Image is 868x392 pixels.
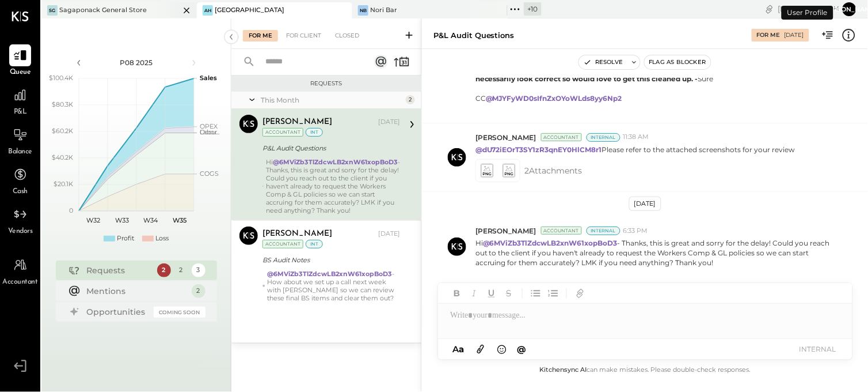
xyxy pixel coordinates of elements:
text: W35 [173,216,186,224]
div: CC [475,93,840,103]
button: Underline [484,286,499,301]
text: 0 [69,206,73,214]
button: Strikethrough [501,286,516,301]
button: Aa [450,343,468,356]
span: 11 : 23 [805,3,828,14]
span: 6:33 PM [623,227,648,236]
div: [DATE] [629,197,661,211]
div: 2 [406,95,415,104]
div: [DATE] [785,31,804,39]
button: Ordered List [546,286,561,301]
div: int [306,240,323,248]
div: [PERSON_NAME] [262,228,332,240]
div: [PERSON_NAME] [262,116,332,128]
p: Hi - Thanks, this is great and sorry for the delay! Could you reach out to the client if you have... [475,238,840,267]
text: W34 [143,216,158,224]
div: 2 [192,284,205,298]
span: Accountant [3,277,38,288]
div: + 10 [524,2,542,16]
div: P08 2025 [87,58,185,67]
div: Accountant [262,128,303,137]
div: Requests [237,80,416,88]
div: Opportunities [87,306,148,318]
span: [PERSON_NAME] [475,226,536,236]
div: Accountant [262,240,303,248]
div: For Me [757,31,781,39]
div: copy link [764,3,775,15]
span: Cash [13,187,28,197]
div: SG [47,5,58,16]
div: 2 [157,263,171,277]
text: W33 [115,216,129,224]
div: [DATE] [378,229,400,239]
text: $20.1K [54,180,73,188]
button: Resolve [579,55,627,69]
a: Accountant [1,254,40,288]
div: Accountant [541,227,582,235]
span: [PERSON_NAME] [475,133,536,142]
div: Accountant [541,133,582,141]
a: Cash [1,164,40,197]
div: This Month [261,95,403,105]
span: Balance [8,147,32,157]
a: Vendors [1,203,40,237]
div: User Profile [782,6,833,20]
div: int [306,128,323,137]
strong: @MJYFyWD0sIfnZxOYoWLds8yy6Np2 [486,94,622,103]
div: Nori Bar [370,6,397,15]
div: - How about we set up a call next week with [PERSON_NAME] so we can review these final BS items a... [268,270,400,302]
div: For Me [243,30,278,42]
a: Balance [1,124,40,157]
div: Requests [87,265,151,276]
text: OPEX [200,122,218,130]
span: 11:38 AM [623,133,649,142]
p: Please refer to the attached screenshots for your review [475,145,795,154]
div: [GEOGRAPHIC_DATA] [215,6,284,15]
strong: @dU72iEOrT3SY1zR3qnEY0HlCM8r1 [475,145,602,154]
div: NB [358,5,368,16]
a: P&L [1,84,40,118]
div: Coming Soon [154,307,205,318]
span: P&L [14,107,27,118]
button: Bold [450,286,465,301]
div: 3 [192,263,205,277]
div: Hi - Thanks, this is great and sorry for the delay! Could you reach out to the client if you have... [266,158,400,214]
button: INTERNAL [795,341,841,357]
strong: @6MViZb3TlZdcwLB2xnW61xopBoD3 [268,270,393,278]
button: [PERSON_NAME] [843,2,856,16]
text: $40.2K [52,153,73,161]
text: W32 [86,216,100,224]
button: Flag as Blocker [645,55,711,69]
div: 2 [174,263,188,277]
div: Sagaponack General Store [59,6,147,15]
div: BS Audit Notes [262,254,397,266]
text: COGS [200,169,219,178]
span: @ [517,344,526,355]
span: 2 Attachment s [525,159,583,182]
div: For Client [280,30,327,42]
text: Occu... [200,129,219,137]
button: Add URL [573,286,588,301]
div: P&L Audit Questions [433,30,515,41]
text: $100.4K [49,74,73,82]
button: Unordered List [528,286,543,301]
text: Sales [200,74,217,82]
button: @ [513,342,530,356]
div: [DATE] [378,118,400,127]
text: $80.3K [52,100,73,108]
a: Queue [1,44,40,78]
span: Queue [10,67,31,78]
div: AH [203,5,213,16]
span: a [459,344,464,355]
div: Profit [117,234,134,243]
div: Mentions [87,285,186,297]
div: Loss [155,234,169,243]
text: $60.2K [52,127,73,135]
div: Internal [587,133,620,142]
div: Closed [329,30,365,42]
div: Internal [587,227,620,235]
div: P&L Audit Questions [262,142,397,154]
strong: @6MViZb3TlZdcwLB2xnW61xopBoD3 [483,239,618,247]
span: Vendors [8,227,33,237]
strong: @6MViZb3TlZdcwLB2xnW61xopBoD3 [273,158,398,166]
